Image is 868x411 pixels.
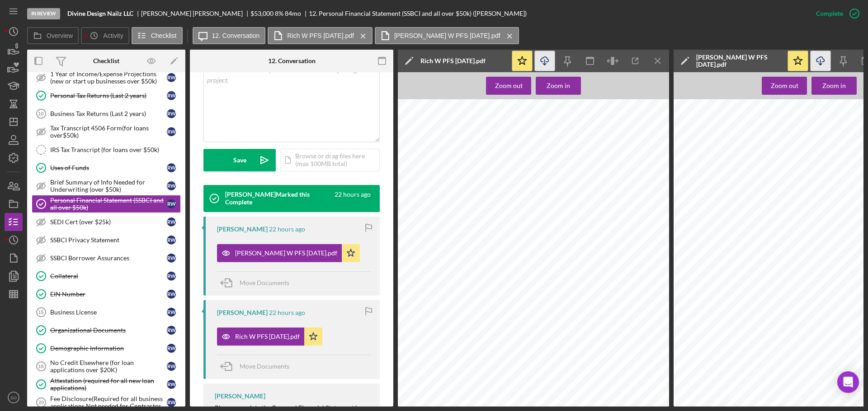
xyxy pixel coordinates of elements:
span: Property A [499,284,515,287]
span: Total Value [633,244,651,248]
span: Name & [412,341,425,344]
span: (Use attachments if necessary. Each attachment must be identified as a part of [504,123,625,126]
span: 75000 [798,199,810,203]
span: Other Liabilities [811,253,835,257]
span: $ [769,248,771,251]
span: *Alimony or child support payments need not be disclosed in "Other Income" unless it is desired t... [412,117,620,120]
span: Name [688,144,698,148]
span: Notes Payable to Bank and Others. [435,123,494,126]
label: 12. Conversation [212,32,260,39]
span: 526 Pecan Bluffs Ct [722,153,767,157]
span: Frequency [847,361,863,365]
span: Docusign Envelope ID: 2205B1F1-F7B6-45E9-927A-35C16F9B13C9 [681,96,792,100]
button: SO [5,388,23,406]
span: (Describe in Section 2) [818,200,854,204]
span: $ [769,195,771,199]
span: SBA Form 413 (2-94) Use 5-91 Edition until stock is exhausted. Ref: SOP 50-10 and 50-30 [412,196,553,199]
span: Frequency [571,133,587,137]
span: Type of Property [412,290,438,294]
a: IRS Tax Transcript (for loans over $50k) [32,141,181,159]
span: Date Purchased [412,314,437,318]
div: Rich W PFS [DATE].pdf [420,57,486,65]
span: Total Liabilities [811,263,835,267]
div: Personal Tax Returns (Last 2 years) [50,92,167,99]
div: Fee Disclosure(Required for all business applications,Not needed for Contractor loans) [50,395,167,410]
span: Section 4. [412,276,429,279]
span: Life Insurance-Cash Surrender Value Only [689,211,755,214]
a: Uses of FundsRW [32,159,181,177]
a: Organizational DocumentsRW [32,321,181,339]
div: [PERSON_NAME] [215,393,265,400]
span: $ [769,259,771,262]
div: R W [167,398,176,407]
span: 5000 [801,188,810,192]
span: Balance [527,136,540,139]
span: 20% or more of voting stock, or (4) any person or entity providing a guaranty on the loan. [689,138,824,141]
span: Market Value [559,242,579,246]
span: current [479,379,495,383]
div: Zoom out [495,77,523,95]
span: (Omit Cents) [785,183,805,187]
div: R W [167,236,176,245]
span: 526 Pecan Bluffs Ct, [479,299,526,303]
button: Zoom out [762,77,807,95]
span: $ [769,273,771,277]
span: (tumble) [648,196,661,199]
div: Brief Summary of Info Needed for Underwriting (over $50k) [50,179,167,193]
div: IRS Tax Transcript (for loans over $50k) [50,146,180,153]
div: [PERSON_NAME] W PFS [DATE].pdf [696,54,782,68]
div: [PERSON_NAME] W PFS [DATE].pdf [235,249,337,257]
span: 340000 [522,321,536,325]
span: 430000 [795,270,810,274]
div: Zoom in [547,77,570,95]
div: Organizational Documents [50,327,167,334]
span: As Endorser or Co-Maker [811,287,851,291]
span: Net Investment Income [688,292,724,296]
button: Move Documents [217,355,298,378]
span: Section 3. [412,237,429,241]
button: Checklist [132,27,183,44]
a: 15Business LicenseRW [32,303,181,321]
tspan: 20 [38,400,44,405]
a: SEDI Cert (over $25k)RW [32,213,181,231]
span: (Describe in Section 4) [695,236,730,240]
div: R W [167,217,176,226]
span: (Complete Section 8) [695,215,727,219]
div: Zoom in [822,77,846,95]
a: Demographic InformationRW [32,339,181,357]
span: $ [769,189,771,193]
span: $ [853,211,855,215]
span: (Describe in Section 4) [818,237,854,241]
span: Mortgage Balance [412,363,440,367]
div: R W [167,308,176,317]
time: 2025-10-13 18:34 [269,226,305,233]
time: 2025-10-13 18:29 [269,309,305,316]
span: U.S. SMALL BUSINESS ADMINISTRATION [693,129,764,133]
div: Demographic Information [50,345,167,352]
span: Accounts & Notes Receivable [689,206,735,209]
span: Current [528,133,539,137]
span: Description of Other Income in Section 1. [688,310,752,314]
div: 1 Year of Income/Expense Projections (new or start up businesses over $50k) [50,70,167,85]
span: 37000 [798,286,810,289]
span: Business Name of Applicant/Borrower [688,173,747,176]
span: Other Assets [689,259,709,262]
span: Savings Accounts [689,195,717,199]
div: R W [167,344,176,353]
button: Overview [27,27,79,44]
span: Amount [824,364,836,368]
span: Docusign Envelope ID: 16AAB7C5-4D52-4F4B-9D3E-ABB9939ED2DE [406,225,519,229]
span: 2024 [503,314,512,318]
span: How Secured or Endorsed [608,133,648,137]
span: Unpaid Taxes [811,242,833,246]
div: [PERSON_NAME] Marked this Complete [225,191,333,205]
span: Other Special Debt [811,303,841,307]
span: Real Estate Income [688,298,718,301]
a: 1 Year of Income/Expense Projections (new or start up businesses over $50k)RW [32,69,181,87]
span: $ [769,298,771,301]
span: Type of Collateral [614,136,642,139]
span: Payment [823,361,837,365]
span: Name and Address of Noteholder(s) [705,363,760,366]
span: Section 2. [688,351,705,355]
span: Payment [547,133,561,137]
